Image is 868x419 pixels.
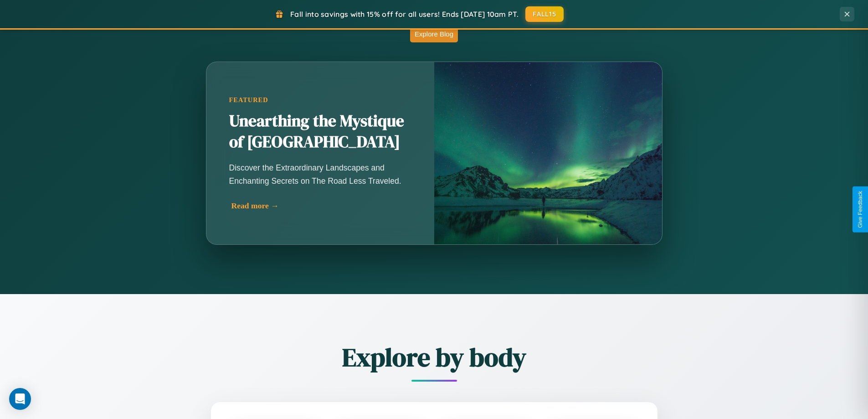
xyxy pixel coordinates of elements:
button: FALL15 [525,6,564,22]
div: Open Intercom Messenger [9,388,31,410]
h2: Unearthing the Mystique of [GEOGRAPHIC_DATA] [229,111,411,153]
div: Read more → [231,201,414,211]
p: Discover the Extraordinary Landscapes and Enchanting Secrets on The Road Less Traveled. [229,161,411,187]
div: Give Feedback [857,191,863,228]
div: Featured [229,96,411,104]
h2: Explore by body [161,340,708,375]
span: Fall into savings with 15% off for all users! Ends [DATE] 10am PT. [290,10,519,19]
button: Explore Blog [410,26,458,42]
